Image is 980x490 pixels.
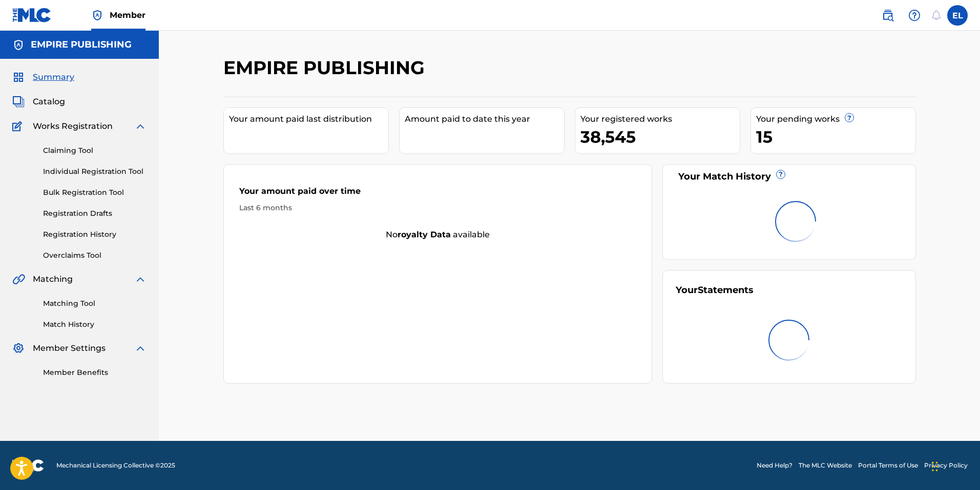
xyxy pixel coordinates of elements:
[56,461,175,470] span: Mechanical Licensing Collective © 2025
[756,125,915,148] div: 15
[12,71,74,83] a: SummarySummary
[43,145,147,156] a: Claiming Tool
[12,8,52,23] img: MLC Logo
[33,120,113,132] span: Works Registration
[12,39,25,51] img: Accounts
[756,113,915,125] div: Your pending works
[777,170,785,179] span: ?
[762,314,816,367] img: preloader
[43,208,147,219] a: Registration Drafts
[12,96,25,108] img: Catalog
[932,451,938,482] div: Drag
[908,9,921,21] img: help
[43,367,147,378] a: Member Benefits
[12,96,65,108] a: CatalogCatalog
[757,461,793,470] a: Need Help?
[43,298,147,309] a: Matching Tool
[769,195,822,248] img: preloader
[12,459,44,472] img: logo
[12,71,25,83] img: Summary
[882,9,894,21] img: search
[33,96,65,108] span: Catalog
[110,9,145,21] span: Member
[229,113,388,125] div: Your amount paid last distribution
[43,250,147,261] a: Overclaims Tool
[31,39,132,51] h5: EMPIRE PUBLISHING
[580,125,740,148] div: 38,545
[33,273,73,285] span: Matching
[947,5,968,26] div: User Menu
[239,203,637,213] div: Last 6 months
[580,113,740,125] div: Your registered works
[676,170,903,184] div: Your Match History
[239,185,637,203] div: Your amount paid over time
[799,461,852,470] a: The MLC Website
[858,461,918,470] a: Portal Terms of Use
[12,273,25,285] img: Matching
[878,5,898,26] a: Public Search
[931,10,941,20] div: Notifications
[12,342,25,354] img: Member Settings
[33,71,74,83] span: Summary
[223,56,430,79] h2: EMPIRE PUBLISHING
[134,342,147,354] img: expand
[405,113,564,125] div: Amount paid to date this year
[224,229,652,241] div: No available
[845,114,853,122] span: ?
[43,166,147,177] a: Individual Registration Tool
[43,229,147,240] a: Registration History
[91,9,103,21] img: Top Rightsholder
[33,342,106,354] span: Member Settings
[924,461,968,470] a: Privacy Policy
[134,273,147,285] img: expand
[398,230,451,239] strong: royalty data
[134,120,147,132] img: expand
[676,283,754,297] div: Your Statements
[904,5,925,26] div: Help
[43,319,147,330] a: Match History
[929,441,980,490] iframe: Chat Widget
[12,120,26,132] img: Works Registration
[43,187,147,198] a: Bulk Registration Tool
